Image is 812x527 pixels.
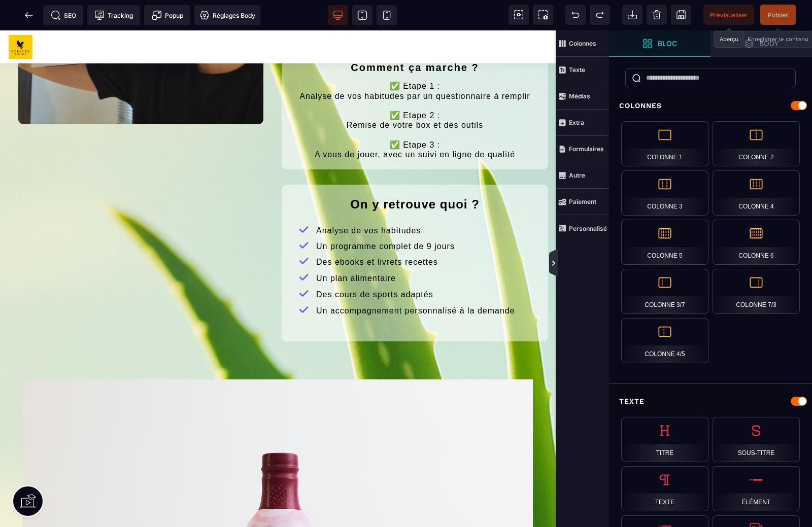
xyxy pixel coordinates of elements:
span: Code de suivi [87,5,140,25]
span: Popup [152,10,183,20]
span: Voir mobile [377,5,397,25]
img: cba5daa9616a5b65006c8300d2273a81.jpg [9,5,32,28]
span: Favicon [194,5,260,25]
span: Ouvrir les calques [710,30,812,57]
div: Colonne 3 [621,170,708,216]
span: Autre [556,162,609,189]
span: Afficher les vues [609,249,619,279]
span: Voir tablette [352,5,373,25]
div: Colonne 2 [713,121,800,166]
div: Colonne 1 [621,121,708,166]
span: SEO [51,10,76,20]
span: Voir les composants [509,5,529,25]
span: Métadata SEO [43,5,83,25]
strong: Formulaires [569,145,604,153]
text: Un programme complet de 9 jours [314,209,457,223]
div: Présentation de la detox C9 de Forever [15,162,266,303]
span: Texte [556,57,609,83]
div: Colonne 3/7 [621,269,708,314]
span: Rétablir [590,5,610,25]
span: Aperçu [703,5,754,25]
strong: Colonnes [569,40,596,47]
span: Enregistrer [671,5,691,25]
text: Un plan alimentaire [314,241,398,255]
span: Ouvrir les blocs [609,30,710,57]
span: Voir bureau [328,5,348,25]
span: Extra [556,110,609,136]
span: Prévisualiser [710,11,748,19]
span: Retour [19,5,39,25]
strong: Texte [569,66,585,74]
strong: Personnalisé [569,225,607,232]
span: Personnalisé [556,215,609,241]
text: ✅ Etape 1 : Analyse de vos habitudes par un questionnaire à remplir ✅ Etape 2 : Remise de votre b... [289,48,540,131]
span: Nettoyage [647,5,667,25]
div: Élément [713,466,800,511]
strong: Paiement [569,198,596,205]
span: Formulaires [556,136,609,162]
span: Tracking [94,10,133,20]
text: Un accompagnement personnalisé à la demande [314,273,518,287]
span: Paiement [556,189,609,215]
span: Médias [556,83,609,110]
strong: Bloc [658,40,677,47]
div: Colonne 4/5 [621,318,708,363]
div: Colonne 7/3 [713,269,800,314]
h1: On y retrouve quoi ? [289,162,540,187]
div: Colonnes [609,96,812,115]
div: Texte [621,466,708,511]
strong: Extra [569,119,584,126]
text: Des ebooks et livrets recettes [314,225,441,238]
span: Importer [622,5,642,25]
strong: Autre [569,171,585,179]
span: Publier [768,11,788,19]
text: Analyse de vos habitudes [314,193,423,207]
div: Titre [621,417,708,462]
h2: Comment ça marche ? [289,26,540,48]
text: Des cours de sports adaptés [314,257,436,271]
span: Réglages Body [199,10,255,20]
div: Colonne 5 [621,220,708,265]
strong: Médias [569,92,590,100]
span: Enregistrer le contenu [760,5,796,25]
span: Créer une alerte modale [144,5,190,25]
div: Colonne 6 [713,220,800,265]
span: Colonnes [556,30,609,57]
div: Texte [609,392,812,411]
div: Colonne 4 [713,170,800,216]
span: Capture d'écran [533,5,553,25]
span: Défaire [565,5,586,25]
div: Sous-titre [713,417,800,462]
